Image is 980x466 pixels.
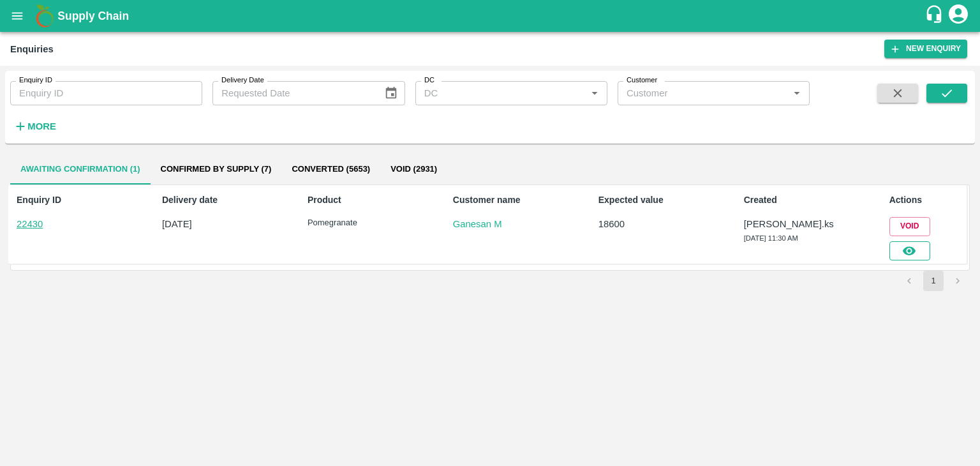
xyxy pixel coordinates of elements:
button: Confirmed by supply (7) [151,154,282,184]
button: New Enquiry [884,40,967,58]
span: [DATE] 11:30 AM [744,234,798,242]
a: 22430 [17,219,43,229]
b: Supply Chain [57,10,129,22]
p: Expected value [598,193,672,207]
input: Customer [621,85,785,101]
button: open drawer [3,1,32,31]
p: Delivery date [162,193,236,207]
img: logo [32,3,57,29]
label: Delivery Date [221,75,264,86]
input: DC [419,85,583,101]
label: Enquiry ID [19,75,52,86]
p: Pomegranate [308,217,382,229]
div: customer-support [924,4,947,27]
strong: More [27,121,56,132]
p: Customer name [453,193,527,207]
button: Void (2931) [380,154,447,184]
button: Open [789,85,805,101]
p: [PERSON_NAME].ks [744,217,818,231]
label: Customer [627,75,657,86]
label: DC [424,75,434,86]
button: More [10,116,59,137]
button: Awaiting confirmation (1) [10,154,151,184]
p: Actions [889,193,963,207]
a: Supply Chain [57,7,924,25]
input: Enquiry ID [10,81,202,105]
p: Created [744,193,818,207]
button: page 1 [923,271,944,291]
button: Converted (5653) [281,154,380,184]
button: Void [889,217,930,236]
div: account of current user [947,3,970,29]
p: Enquiry ID [17,193,91,207]
div: Enquiries [10,41,54,57]
a: Ganesan M [453,217,527,231]
p: [DATE] [162,217,236,231]
nav: pagination navigation [897,271,970,291]
button: Choose date [379,81,403,105]
button: Open [586,85,603,101]
p: Product [308,193,382,207]
input: Requested Date [212,81,374,105]
p: 18600 [598,217,672,231]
